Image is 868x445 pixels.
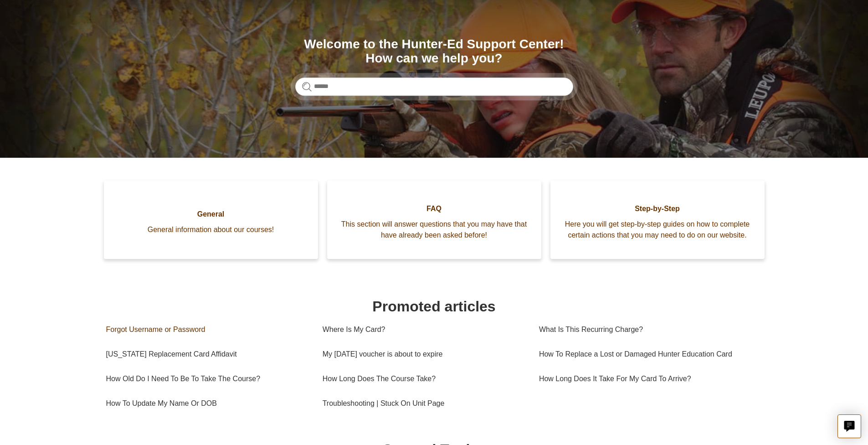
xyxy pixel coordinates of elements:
[295,78,573,96] input: Search
[323,367,525,391] a: How Long Does The Course Take?
[323,317,525,342] a: Where Is My Card?
[550,181,765,259] a: Step-by-Step Here you will get step-by-step guides on how to complete certain actions that you ma...
[341,203,528,214] span: FAQ
[539,342,755,367] a: How To Replace a Lost or Damaged Hunter Education Card
[104,181,318,259] a: General General information about our courses!
[539,317,755,342] a: What Is This Recurring Charge?
[323,342,525,367] a: My [DATE] voucher is about to expire
[564,219,751,241] span: Here you will get step-by-step guides on how to complete certain actions that you may need to do ...
[539,367,755,391] a: How Long Does It Take For My Card To Arrive?
[106,317,309,342] a: Forgot Username or Password
[295,37,573,66] h1: Welcome to the Hunter-Ed Support Center! How can we help you?
[837,414,861,438] button: Live chat
[118,209,304,220] span: General
[106,367,309,391] a: How Old Do I Need To Be To Take The Course?
[327,181,541,259] a: FAQ This section will answer questions that you may have that have already been asked before!
[564,203,751,214] span: Step-by-Step
[106,391,309,416] a: How To Update My Name Or DOB
[118,224,304,235] span: General information about our courses!
[106,295,762,317] h1: Promoted articles
[106,342,309,367] a: [US_STATE] Replacement Card Affidavit
[341,219,528,241] span: This section will answer questions that you may have that have already been asked before!
[323,391,525,416] a: Troubleshooting | Stuck On Unit Page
